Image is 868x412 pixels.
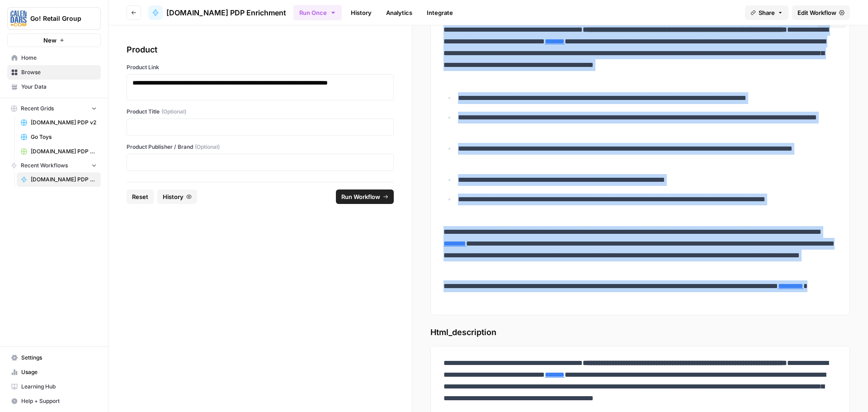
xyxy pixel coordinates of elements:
a: [DOMAIN_NAME] PDP Enrichment Grid [17,144,101,159]
button: Recent Workflows [7,159,101,172]
button: Run Workflow [336,189,394,204]
button: History [157,189,197,204]
span: Your Data [21,83,97,91]
span: Share [759,8,775,17]
span: Run Workflow [341,192,380,201]
a: Settings [7,350,101,365]
span: Help + Support [21,397,97,405]
span: Usage [21,368,97,376]
button: Share [745,5,788,20]
label: Product Link [127,63,394,71]
span: Go Toys [31,133,97,141]
a: [DOMAIN_NAME] PDP Enrichment [148,5,286,20]
button: New [7,33,101,47]
a: Browse [7,65,101,80]
span: [DOMAIN_NAME] PDP Enrichment Grid [31,147,97,156]
a: Go Toys [17,130,101,144]
span: Home [21,54,97,62]
label: Product Publisher / Brand [127,143,394,151]
a: History [345,5,377,20]
span: [DOMAIN_NAME] PDP Enrichment [166,7,286,18]
span: Settings [21,354,97,362]
a: Analytics [381,5,418,20]
button: Reset [127,189,154,204]
a: [DOMAIN_NAME] PDP Enrichment [17,172,101,187]
span: Recent Grids [21,104,54,113]
a: Edit Workflow [792,5,850,20]
a: Learning Hub [7,379,101,394]
a: Integrate [421,5,458,20]
span: Browse [21,68,97,76]
a: [DOMAIN_NAME] PDP v2 [17,115,101,130]
div: Product [127,43,394,56]
a: Home [7,51,101,65]
span: [DOMAIN_NAME] PDP v2 [31,118,97,127]
span: Recent Workflows [21,161,68,170]
span: Edit Workflow [797,8,836,17]
label: Product Title [127,108,394,116]
span: Learning Hub [21,383,97,391]
button: Run Once [293,5,342,20]
span: Go! Retail Group [30,14,85,23]
img: Go! Retail Group Logo [10,10,27,27]
button: Workspace: Go! Retail Group [7,7,101,30]
span: History [163,192,184,201]
span: Html_description [430,326,850,339]
button: Recent Grids [7,102,101,115]
span: (Optional) [161,108,186,116]
span: (Optional) [195,143,220,151]
a: Usage [7,365,101,379]
button: Help + Support [7,394,101,408]
a: Your Data [7,80,101,94]
span: New [43,36,57,45]
span: [DOMAIN_NAME] PDP Enrichment [31,175,97,184]
span: Reset [132,192,148,201]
